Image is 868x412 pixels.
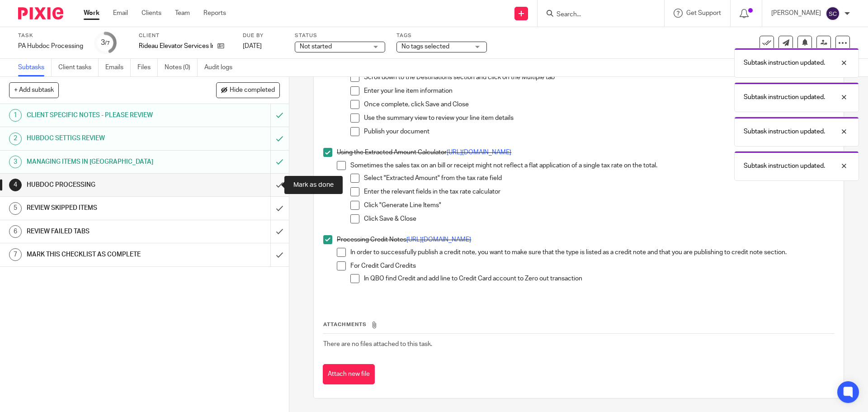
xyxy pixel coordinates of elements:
[203,9,226,18] a: Reports
[9,109,22,122] div: 1
[18,42,83,51] div: PA Hubdoc Processing
[18,32,83,39] label: Task
[113,9,128,18] a: Email
[323,364,375,384] button: Attach new file
[744,127,825,136] p: Subtask instruction updated.
[744,161,825,170] p: Subtask instruction updated.
[216,82,280,98] button: Hide completed
[364,73,834,82] p: Scroll down to the Destinations section and click on the Multiple tab
[364,114,834,123] p: Use the summary view to review your line item details
[744,93,825,102] p: Subtask instruction updated.
[9,225,22,238] div: 6
[337,235,834,244] p: Processing Credit Notes
[27,225,183,238] h1: REVIEW FAILED TABS
[396,32,487,39] label: Tags
[364,274,834,283] p: In QBO find Credit and add line to Credit Card account to Zero out transaction
[243,43,262,49] span: [DATE]
[350,161,834,170] p: Sometimes the sales tax on an bill or receipt might not reflect a flat application of a single ta...
[58,59,99,76] a: Client tasks
[744,58,825,67] p: Subtask instruction updated.
[27,178,183,192] h1: HUBDOC PROCESSING
[27,132,183,145] h1: HUBDOC SETTIGS REVIEW
[364,174,834,183] p: Select "Extracted Amount" from the tax rate field
[295,32,385,39] label: Status
[18,7,63,19] img: Pixie
[27,201,183,215] h1: REVIEW SKIPPED ITEMS
[364,214,834,223] p: Click Save & Close
[139,42,213,51] p: Rideau Elevator Services Inc.
[137,59,158,76] a: Files
[364,127,834,136] p: Publish your document
[105,59,131,76] a: Emails
[27,248,183,261] h1: MARK THIS CHECKLIST AS COMPLETE
[300,43,332,50] span: Not started
[323,322,367,327] span: Attachments
[9,156,22,168] div: 3
[204,59,239,76] a: Audit logs
[230,87,275,94] span: Hide completed
[243,32,283,39] label: Due by
[364,86,834,95] p: Enter your line item information
[165,59,198,76] a: Notes (0)
[350,261,834,270] p: For Credit Card Credits
[105,41,110,46] small: /7
[826,6,840,21] img: svg%3E
[84,9,99,18] a: Work
[323,341,432,347] span: There are no files attached to this task.
[364,201,834,210] p: Click "Generate Line Items"
[9,202,22,215] div: 5
[18,59,52,76] a: Subtasks
[9,248,22,261] div: 7
[175,9,190,18] a: Team
[364,100,834,109] p: Once complete, click Save and Close
[9,179,22,191] div: 4
[350,248,834,257] p: In order to successfully publish a credit note, you want to make sure that the type is listed as ...
[9,133,22,145] div: 2
[101,38,110,48] div: 3
[9,82,59,98] button: + Add subtask
[139,32,231,39] label: Client
[27,109,183,122] h1: CLIENT SPECIFIC NOTES - PLEASE REVIEW
[337,148,834,157] p: Using the Extracted Amount Calculator
[364,187,834,196] p: Enter the relevant fields in the tax rate calculator
[27,155,183,169] h1: MANAGING ITEMS IN [GEOGRAPHIC_DATA]
[142,9,161,18] a: Clients
[401,43,449,50] span: No tags selected
[406,237,471,243] a: [URL][DOMAIN_NAME]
